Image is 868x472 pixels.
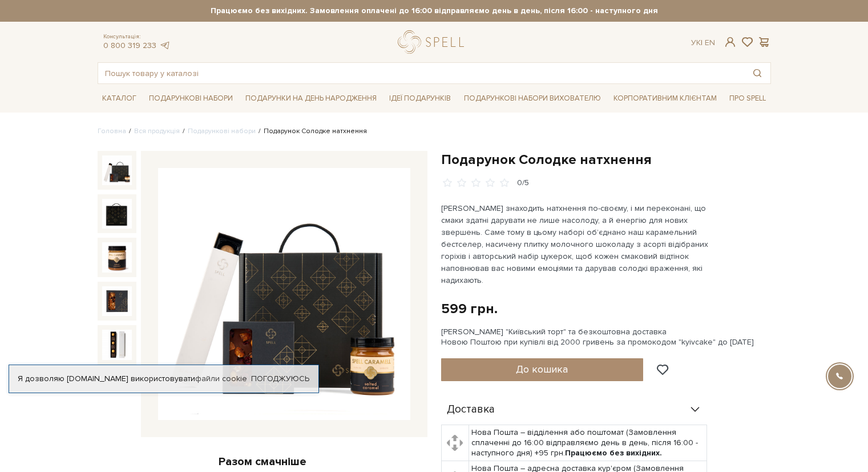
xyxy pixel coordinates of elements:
[441,202,709,286] p: [PERSON_NAME] знаходить натхнення по-своєму, і ми переконані, що смаки здатні дарувати не лише на...
[98,6,771,16] strong: Працюємо без вихідних. Замовлення оплачені до 16:00 відправляємо день в день, після 16:00 - насту...
[744,63,770,83] button: Пошук товару у каталозі
[144,90,237,107] a: Подарункові набори
[516,363,568,375] span: До кошика
[441,151,771,169] h1: Подарунок Солодке натхнення
[256,126,367,137] li: Подарунок Солодке натхнення
[705,38,715,47] a: En
[98,63,744,83] input: Пошук товару у каталозі
[565,448,662,458] b: Працюємо без вихідних.
[103,41,156,50] a: 0 800 319 233
[725,90,770,107] a: Про Spell
[385,90,455,107] a: Ідеї подарунків
[102,155,132,185] img: Подарунок Солодке натхнення
[195,374,247,383] a: файли cookie
[441,358,644,381] button: До кошика
[469,425,706,461] td: Нова Пошта – відділення або поштомат (Замовлення сплаченні до 16:00 відправляємо день в день, піс...
[188,127,256,135] a: Подарункові набори
[98,90,141,107] a: Каталог
[701,38,703,47] span: |
[251,374,309,384] a: Погоджуюсь
[441,327,771,347] div: [PERSON_NAME] "Київський торт" та безкоштовна доставка Новою Поштою при купівлі від 2000 гривень ...
[398,30,469,54] a: logo
[609,89,721,108] a: Корпоративним клієнтам
[103,33,171,41] span: Консультація:
[447,405,495,415] span: Доставка
[102,199,132,229] img: Подарунок Солодке натхнення
[102,286,132,316] img: Подарунок Солодке натхнення
[159,41,171,50] a: telegram
[517,178,529,189] div: 0/5
[459,89,605,108] a: Подарункові набори вихователю
[241,90,381,107] a: Подарунки на День народження
[441,300,498,318] div: 599 грн.
[98,454,427,469] div: Разом смачніше
[691,38,715,48] div: Ук
[134,127,180,135] a: Вся продукція
[102,242,132,272] img: Подарунок Солодке натхнення
[158,168,410,421] img: Подарунок Солодке натхнення
[98,127,126,135] a: Головна
[102,330,132,359] img: Подарунок Солодке натхнення
[9,374,318,384] div: Я дозволяю [DOMAIN_NAME] використовувати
